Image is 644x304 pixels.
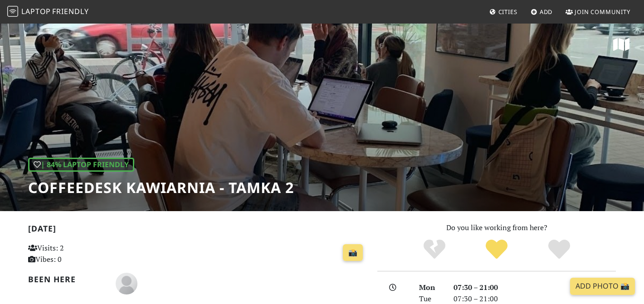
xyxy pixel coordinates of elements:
h2: Been here [28,275,105,284]
a: Add [527,4,556,20]
span: Laptop [21,6,51,16]
div: | 84% Laptop Friendly [28,158,134,172]
p: Visits: 2 Vibes: 0 [28,242,134,265]
img: blank-535327c66bd565773addf3077783bbfce4b00ec00e9fd257753287c682c7fa38.png [116,273,137,294]
a: Join Community [562,4,634,20]
div: Yes [465,238,528,261]
a: Cities [486,4,521,20]
h2: [DATE] [28,224,366,237]
div: No [403,238,466,261]
div: Mon [414,282,448,294]
h1: Coffeedesk Kawiarnia - Tamka 2 [28,179,294,196]
div: 07:30 – 21:00 [448,282,621,294]
img: LaptopFriendly [7,6,18,17]
a: 📸 [343,244,363,261]
span: Add [540,8,553,16]
p: Do you like working from here? [377,222,616,234]
a: Add Photo 📸 [570,278,635,295]
span: Friendly [52,6,88,16]
span: Join Community [575,8,630,16]
div: Definitely! [528,238,590,261]
span: Cities [498,8,517,16]
a: LaptopFriendly LaptopFriendly [7,4,89,20]
span: Weronika Jablonska [116,278,137,288]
